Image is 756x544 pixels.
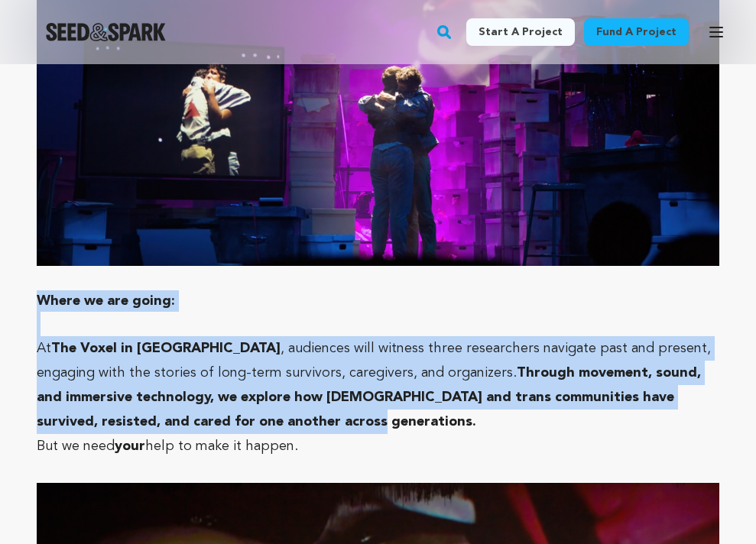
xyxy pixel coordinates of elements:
img: Seed&Spark Logo Dark Mode [46,23,166,41]
a: Start a project [466,18,575,46]
p: At , audiences will witness three researchers navigate past and present, engaging with the storie... [37,336,719,434]
strong: Through movement, sound, and immersive technology, we explore how [DEMOGRAPHIC_DATA] and trans co... [37,366,701,429]
strong: The Voxel in [GEOGRAPHIC_DATA] [51,342,281,355]
strong: your [115,439,145,453]
a: Seed&Spark Homepage [46,23,166,41]
p: But we need help to make it happen. [37,434,719,458]
a: Fund a project [584,18,689,46]
strong: Where we are going: [37,294,175,308]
